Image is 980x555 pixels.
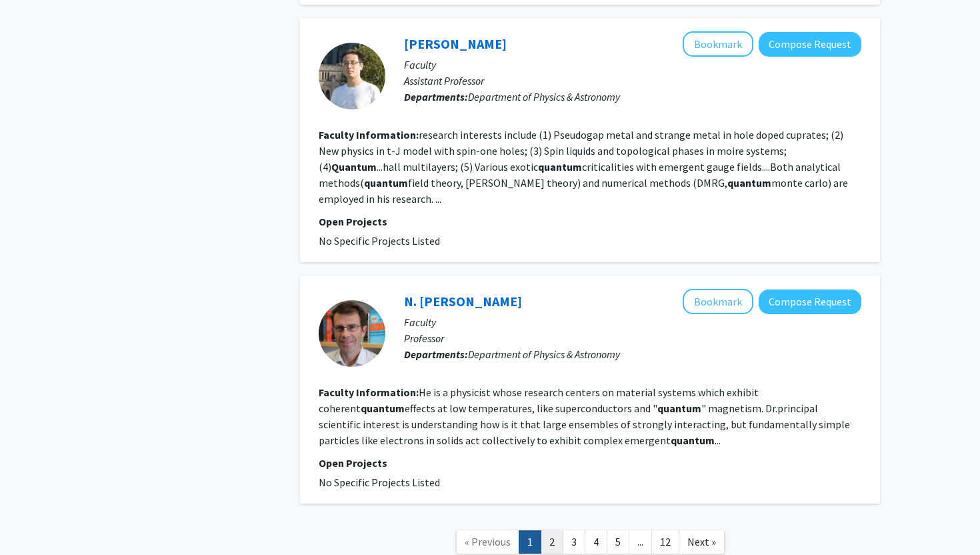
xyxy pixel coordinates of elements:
span: Next » [687,535,716,548]
p: Faculty [404,57,861,73]
a: 2 [541,530,563,554]
b: quantum [364,176,408,189]
p: Assistant Professor [404,73,861,89]
span: ... [637,535,643,548]
p: Faculty [404,314,861,330]
span: No Specific Projects Listed [319,476,440,489]
span: Department of Physics & Astronomy [468,90,620,103]
iframe: Chat [10,495,57,545]
b: quantum [538,160,582,173]
b: Quantum [331,160,377,173]
a: Next [679,530,725,554]
b: quantum [657,402,701,415]
button: Compose Request to Yahui Zhang [759,32,861,57]
a: 3 [563,530,585,554]
b: quantum [727,176,771,189]
button: Add Yahui Zhang to Bookmarks [683,31,753,57]
b: quantum [361,402,405,415]
b: quantum [671,434,715,447]
b: Departments: [404,348,468,361]
span: No Specific Projects Listed [319,234,440,247]
b: Faculty Information: [319,128,419,141]
span: « Previous [465,535,511,548]
p: Open Projects [319,455,861,471]
button: Add N. Peter Armitage to Bookmarks [683,289,753,314]
a: 4 [585,530,607,554]
a: 5 [607,530,629,554]
p: Professor [404,330,861,346]
a: 1 [519,530,541,554]
b: Faculty Information: [319,386,419,399]
button: Compose Request to N. Peter Armitage [759,290,861,314]
p: Open Projects [319,213,861,229]
a: [PERSON_NAME] [404,35,507,52]
a: Previous Page [456,530,519,554]
fg-read-more: research interests include (1) Pseudogap metal and strange metal in hole doped cuprates; (2) New ... [319,128,848,205]
fg-read-more: He is a physicist whose research centers on material systems which exhibit coherent effects at lo... [319,386,850,447]
span: Department of Physics & Astronomy [468,348,620,361]
b: Departments: [404,90,468,103]
a: N. [PERSON_NAME] [404,293,522,310]
a: 12 [651,530,679,554]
